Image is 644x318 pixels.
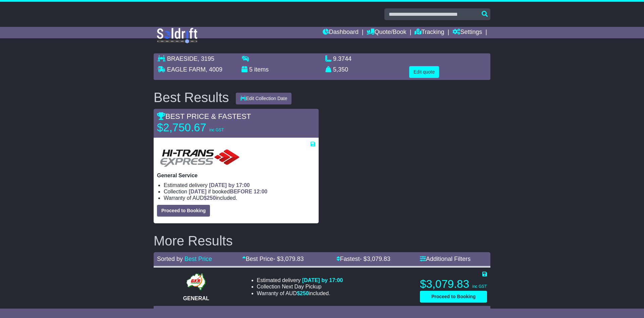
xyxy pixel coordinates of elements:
[282,284,321,289] span: Next Day Pickup
[164,195,315,201] li: Warranty of AUD included.
[336,256,390,262] a: Fastest- $3,079.83
[209,128,224,132] span: inc GST
[257,283,343,290] li: Collection
[164,188,315,195] li: Collection
[184,256,212,262] a: Best Price
[157,147,243,169] img: HiTrans: General Service
[472,284,487,289] span: inc GST
[157,112,251,121] span: BEST PRICE & FASTEST
[420,291,487,303] button: Proceed to Booking
[157,205,210,217] button: Proceed to Booking
[333,66,348,73] span: 5,350
[409,66,439,78] button: Edit quote
[154,233,490,248] h2: More Results
[257,277,343,283] li: Estimated delivery
[164,182,315,188] li: Estimated delivery
[254,66,269,73] span: items
[204,195,216,201] span: $
[189,189,207,194] span: [DATE]
[300,290,309,296] span: 250
[209,182,250,188] span: [DATE] by 17:00
[157,256,183,262] span: Sorted by
[452,27,482,38] a: Settings
[420,256,471,262] a: Additional Filters
[367,256,390,262] span: 3,079.83
[242,256,304,262] a: Best Price- $3,079.83
[280,256,304,262] span: 3,079.83
[207,195,216,201] span: 250
[184,272,208,292] img: GKR: GENERAL
[206,66,222,73] span: , 4009
[415,27,444,38] a: Tracking
[150,90,232,105] div: Best Results
[236,93,292,104] button: Edit Collection Date
[297,290,309,296] span: $
[157,172,315,179] p: General Service
[249,66,253,73] span: 5
[257,290,343,297] li: Warranty of AUD included.
[198,55,214,62] span: , 3195
[167,66,206,73] span: EAGLE FARM
[189,189,267,194] span: if booked
[254,189,267,194] span: 12:00
[157,121,241,134] p: $2,750.67
[183,296,209,301] span: GENERAL
[367,27,406,38] a: Quote/Book
[360,256,390,262] span: - $
[230,189,252,194] span: BEFORE
[167,55,198,62] span: BRAESIDE
[302,277,343,283] span: [DATE] by 17:00
[333,55,352,62] span: 9.3744
[323,27,359,38] a: Dashboard
[420,277,487,291] p: $3,079.83
[273,256,304,262] span: - $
